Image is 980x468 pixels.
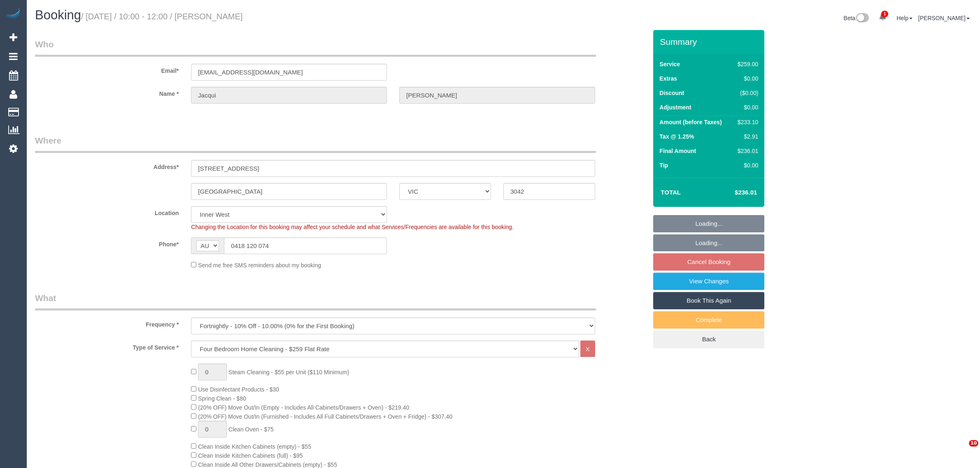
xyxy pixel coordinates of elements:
[81,12,243,21] small: / [DATE] / 10:00 - 12:00 / [PERSON_NAME]
[844,15,869,21] a: Beta
[710,189,757,196] h4: $236.01
[855,13,869,24] img: New interface
[35,134,596,153] legend: Where
[191,224,513,230] span: Changing the Location for this booking may affect your schedule and what Services/Frequencies are...
[399,87,595,104] input: Last Name*
[29,206,185,217] label: Location
[969,440,978,447] span: 10
[659,74,677,83] label: Extras
[734,60,758,68] div: $259.00
[659,60,680,68] label: Service
[881,11,888,17] span: 1
[653,273,764,290] a: View Changes
[224,237,387,254] input: Phone*
[35,292,596,310] legend: What
[29,160,185,171] label: Address*
[660,37,760,46] h3: Summary
[918,15,970,21] a: [PERSON_NAME]
[734,147,758,155] div: $236.01
[734,161,758,169] div: $0.00
[198,443,311,450] span: Clean Inside Kitchen Cabinets (empty) - $55
[29,87,185,98] label: Name *
[503,183,595,200] input: Post Code*
[29,317,185,329] label: Frequency *
[952,440,972,460] iframe: Intercom live chat
[659,118,722,126] label: Amount (before Taxes)
[35,38,596,57] legend: Who
[191,87,387,104] input: First Name*
[875,8,891,26] a: 1
[734,103,758,111] div: $0.00
[198,395,246,402] span: Spring Clean - $80
[35,8,81,22] span: Booking
[198,386,279,393] span: Use Disinfectant Products - $30
[5,8,21,20] img: Automaid Logo
[198,262,321,269] span: Send me free SMS reminders about my booking
[228,369,349,375] span: Steam Cleaning - $55 per Unit ($110 Minimum)
[734,118,758,126] div: $233.10
[734,89,758,97] div: ($0.00)
[659,89,684,97] label: Discount
[29,237,185,248] label: Phone*
[896,15,912,21] a: Help
[659,147,696,155] label: Final Amount
[198,461,337,468] span: Clean Inside All Other Drawers/Cabinets (empty) - $55
[29,341,185,352] label: Type of Service *
[29,64,185,75] label: Email*
[661,189,681,196] strong: Total
[659,103,691,111] label: Adjustment
[659,132,694,141] label: Tax @ 1.25%
[198,404,409,411] span: (20% OFF) Move Out/In (Empty - Includes All Cabinets/Drawers + Oven) - $219.40
[659,161,668,169] label: Tip
[734,74,758,83] div: $0.00
[653,331,764,348] a: Back
[191,183,387,200] input: Suburb*
[734,132,758,141] div: $2.91
[198,452,303,459] span: Clean Inside Kitchen Cabinets (full) - $95
[228,426,274,433] span: Clean Oven - $75
[198,413,452,420] span: (20% OFF) Move Out/In (Furnished - Includes All Full Cabinets/Drawers + Oven + Fridge) - $307.40
[653,292,764,309] a: Book This Again
[191,64,387,81] input: Email*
